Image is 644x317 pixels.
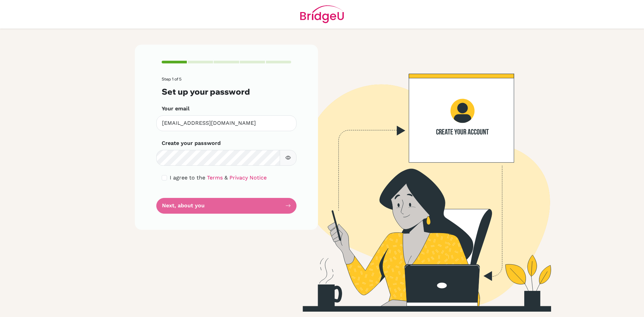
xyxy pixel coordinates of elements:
input: Insert your email* [156,115,297,131]
a: Terms [207,174,223,181]
img: Create your account [226,45,609,312]
h3: Set up your password [162,87,291,97]
a: Privacy Notice [229,174,267,181]
span: I agree to the [170,174,205,181]
label: Create your password [162,139,221,147]
label: Your email [162,105,190,113]
span: & [224,174,228,181]
span: Step 1 of 5 [162,76,181,82]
